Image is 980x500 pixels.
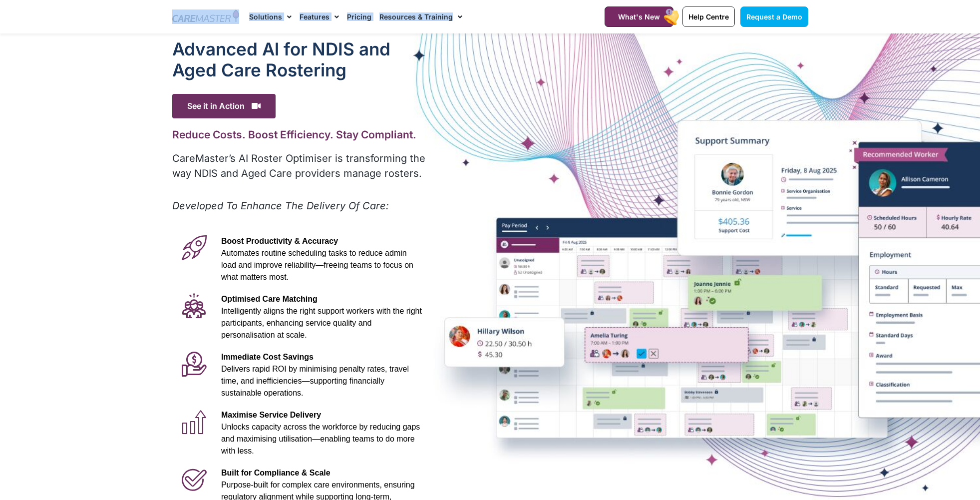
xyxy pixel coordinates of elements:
[221,249,413,281] span: Automates routine scheduling tasks to reduce admin load and improve reliability—freeing teams to ...
[740,6,808,27] a: Request a Demo
[221,307,422,339] span: Intelligently aligns the right support workers with the right participants, enhancing service qua...
[172,128,427,141] h2: Reduce Costs. Boost Efficiency. Stay Compliant.
[172,94,276,118] span: See it in Action
[172,200,389,212] em: Developed To Enhance The Delivery Of Care:
[221,423,420,455] span: Unlocks capacity across the workforce by reducing gaps and maximising utilisation—enabling teams ...
[221,365,409,397] span: Delivers rapid ROI by minimising penalty rates, travel time, and inefficiencies—supporting financ...
[682,6,735,27] a: Help Centre
[221,295,318,303] span: Optimised Care Matching
[618,12,660,21] span: What's New
[221,353,314,361] span: Immediate Cost Savings
[221,237,338,245] span: Boost Productivity & Accuracy
[172,38,427,80] h1: Advanced Al for NDIS and Aged Care Rostering
[688,12,729,21] span: Help Centre
[221,469,330,477] span: Built for Compliance & Scale
[172,9,240,24] img: CareMaster Logo
[221,411,321,419] span: Maximise Service Delivery
[172,151,427,181] p: CareMaster’s AI Roster Optimiser is transforming the way NDIS and Aged Care providers manage rost...
[605,6,673,27] a: What's New
[746,12,802,21] span: Request a Demo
